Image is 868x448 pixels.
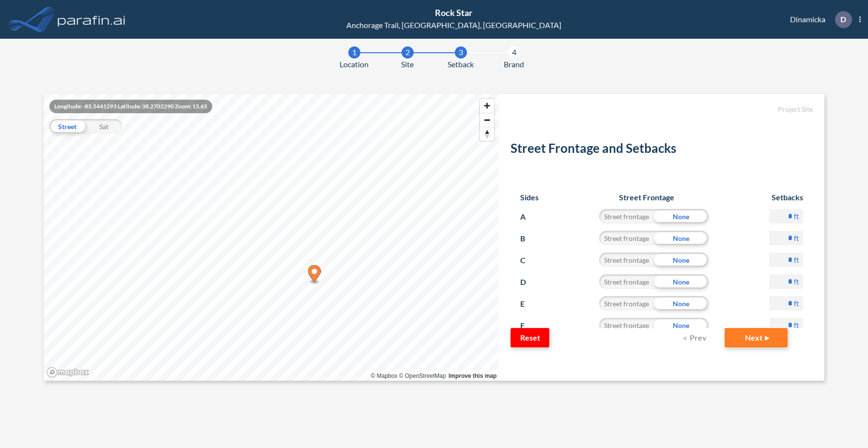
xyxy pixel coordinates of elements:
button: Reset bearing to north [480,127,494,141]
p: A [520,209,538,224]
label: ft [794,255,799,265]
h2: Street Frontage and Setbacks [511,141,813,160]
p: C [520,253,538,268]
div: None [654,231,709,245]
canvas: Map [44,94,499,381]
a: Mapbox [371,373,398,379]
span: Zoom out [480,113,494,127]
h6: Setbacks [755,193,803,202]
h6: Street Frontage [583,193,711,202]
div: None [654,318,709,332]
button: Reset [511,328,549,347]
div: Street frontage [599,253,654,267]
span: Brand [504,59,524,70]
div: Street frontage [599,231,654,245]
span: Rock Star [435,7,472,18]
div: Map marker [308,265,321,285]
a: Mapbox homepage [46,367,89,378]
label: ft [794,233,799,243]
a: OpenStreetMap [399,373,446,379]
label: ft [794,320,799,330]
div: Street frontage [599,318,654,332]
div: 1 [348,46,360,59]
div: None [654,253,709,267]
button: Zoom in [480,99,494,113]
div: Street frontage [599,209,654,224]
p: D [520,274,538,290]
label: ft [794,211,799,221]
div: None [654,274,709,289]
span: Reset bearing to north [480,127,494,141]
p: B [520,231,538,246]
a: Improve this map [449,373,496,379]
div: Sat [86,119,122,134]
div: 4 [508,46,520,59]
div: Street [49,119,86,134]
img: logo [56,10,127,29]
label: ft [794,299,799,308]
div: None [654,209,709,224]
p: E [520,296,538,312]
div: None [654,296,709,311]
span: Site [401,59,414,70]
h5: Project Site [511,105,813,114]
label: ft [794,277,799,286]
p: D [840,15,846,24]
div: Street frontage [599,274,654,289]
div: Street frontage [599,296,654,311]
span: Location [340,59,369,70]
div: 3 [455,46,467,59]
button: Prev [676,328,715,347]
div: Anchorage Trail, [GEOGRAPHIC_DATA], [GEOGRAPHIC_DATA] [346,19,561,31]
button: Zoom out [480,113,494,127]
div: 2 [402,46,414,59]
button: Next [725,328,788,347]
div: Dinamicka [775,11,861,28]
div: Longitude: -85.5441293 Latitude: 38.2702290 Zoom: 15.65 [49,100,212,113]
p: F [520,318,538,333]
span: Setback [448,59,474,70]
h6: Sides [520,193,539,202]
